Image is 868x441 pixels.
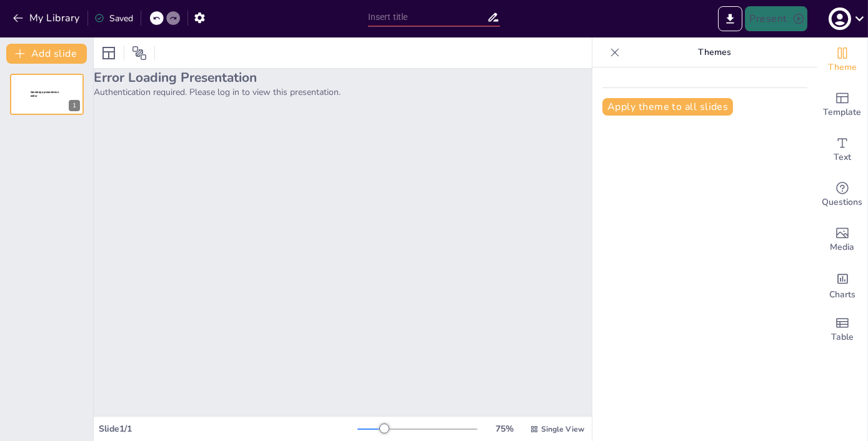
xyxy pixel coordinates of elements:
div: 1 [10,74,84,115]
span: Text [834,151,851,164]
span: Theme [828,61,857,74]
div: 75 % [490,423,520,435]
span: Single View [541,424,584,434]
span: Template [824,106,862,119]
span: Charts [829,288,856,302]
div: Add a table [817,307,867,352]
h2: Error Loading Presentation [94,69,592,86]
p: Themes [625,37,805,67]
div: 1 [69,100,80,111]
div: Change the overall theme [817,37,867,82]
span: Questions [822,196,863,209]
span: Table [831,330,854,344]
div: Get real-time input from your audience [817,172,867,217]
span: Sendsteps presentation editor [31,91,59,97]
p: Authentication required. Please log in to view this presentation. [94,86,592,98]
button: My Library [9,8,85,28]
button: Add slide [6,44,87,64]
div: Saved [94,12,133,24]
button: Present [745,6,807,31]
span: Position [132,46,147,61]
span: Media [831,240,855,254]
button: Export to PowerPoint [718,6,742,31]
input: Insert title [368,8,487,26]
div: Add text boxes [817,127,867,172]
div: Add charts and graphs [817,262,867,307]
div: Add ready made slides [817,82,867,127]
div: Layout [99,43,119,63]
div: Slide 1 / 1 [99,423,357,435]
button: Apply theme to all slides [602,98,733,116]
div: Add images, graphics, shapes or video [817,217,867,262]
